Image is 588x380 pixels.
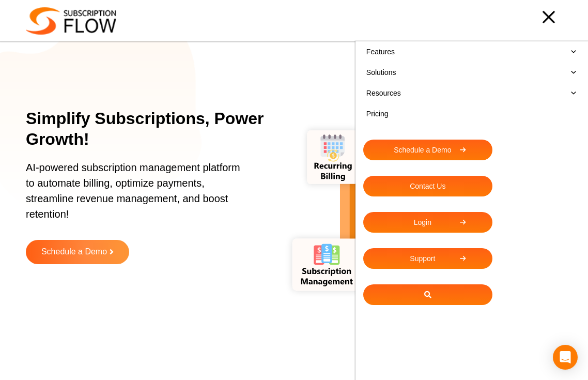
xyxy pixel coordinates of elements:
a: Pricing [363,103,580,124]
a: Contact Us [363,176,492,196]
a: Solutions [363,62,580,83]
a: Features [363,41,580,62]
div: Open Intercom Messenger [553,345,578,370]
a: Support [363,248,492,269]
a: Schedule a Demo [363,140,492,160]
a: Login [363,212,492,233]
a: Resources [363,83,580,103]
